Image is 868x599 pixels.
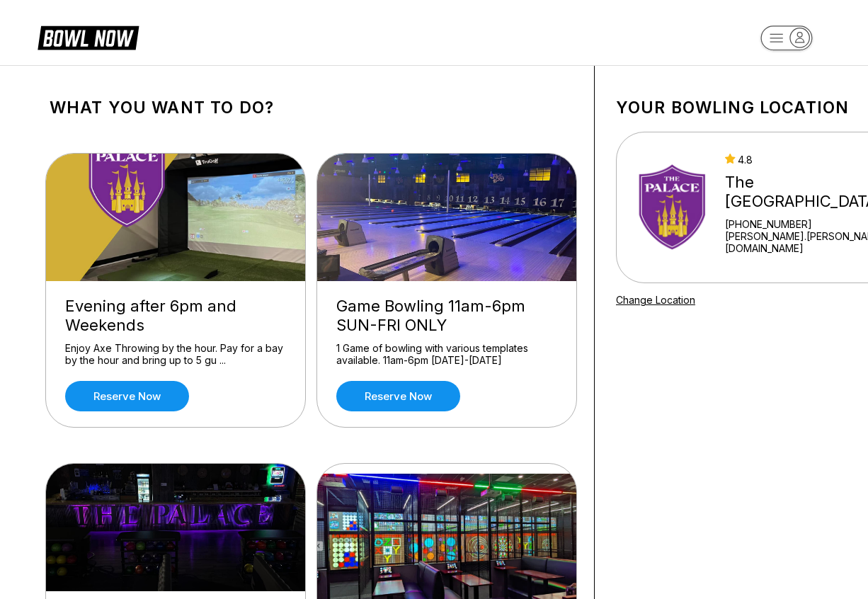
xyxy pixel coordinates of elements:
[336,297,557,335] div: Game Bowling 11am-6pm SUN-FRI ONLY
[46,464,307,591] img: Evenings and Weekends Time Bowling AFTER 6PM DURING WEEK AND ALLDAY SAT-SUN
[336,381,460,411] a: Reserve now
[616,294,695,306] a: Change Location
[65,297,286,335] div: Evening after 6pm and Weekends
[336,342,557,367] div: 1 Game of bowling with various templates available. 11am-6pm [DATE]-[DATE]
[65,342,286,367] div: Enjoy Axe Throwing by the hour. Pay for a bay by the hour and bring up to 5 gu ...
[317,154,578,281] img: Game Bowling 11am-6pm SUN-FRI ONLY
[635,154,712,261] img: The Palace Family Entertainment Center
[50,98,573,118] h1: What you want to do?
[46,154,307,281] img: Evening after 6pm and Weekends
[65,381,189,411] a: Reserve now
